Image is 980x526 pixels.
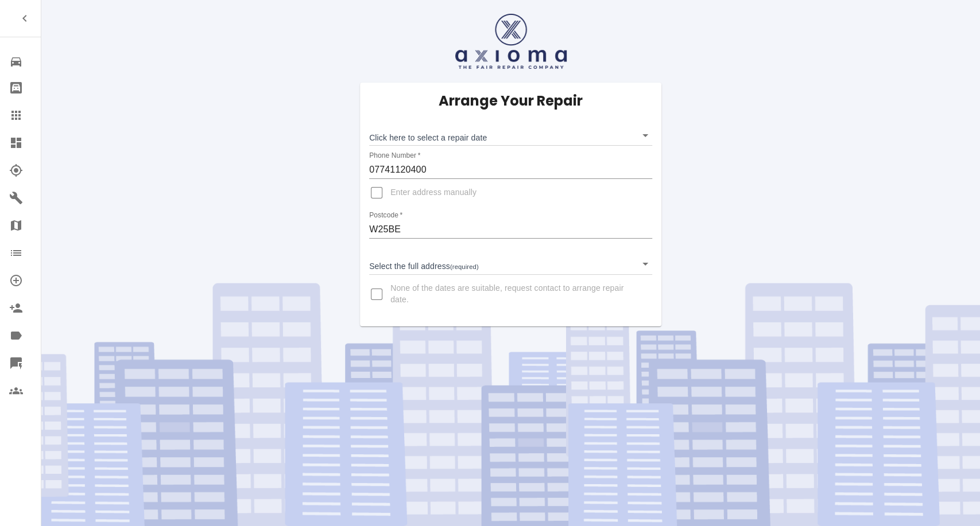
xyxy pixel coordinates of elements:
label: Phone Number [369,151,420,161]
span: None of the dates are suitable, request contact to arrange repair date. [390,283,643,306]
label: Postcode [369,211,402,220]
img: axioma [455,14,567,69]
span: Enter address manually [390,187,477,198]
h5: Arrange Your Repair [439,92,583,110]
